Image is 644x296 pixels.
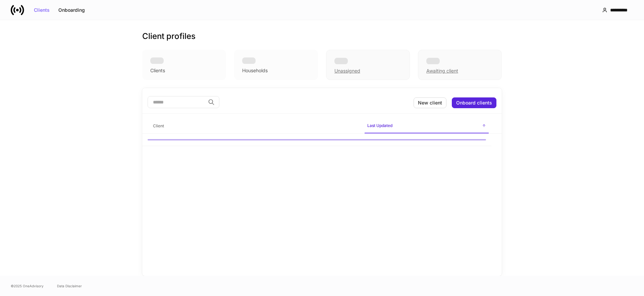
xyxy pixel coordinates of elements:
[418,50,502,80] div: Awaiting client
[426,68,458,74] div: Awaiting client
[57,283,82,289] a: Data Disclaimer
[365,119,489,133] span: Last Updated
[58,8,85,12] div: Onboarding
[11,283,44,289] span: © 2025 OneAdvisory
[334,68,360,74] div: Unassigned
[54,5,89,15] button: Onboarding
[150,119,359,133] span: Client
[418,100,442,105] div: New client
[367,122,392,129] h6: Last Updated
[414,97,446,108] button: New client
[456,100,492,105] div: Onboard clients
[153,123,164,129] h6: Client
[242,67,268,74] div: Households
[34,8,50,12] div: Clients
[142,31,196,42] h3: Client profiles
[150,67,165,74] div: Clients
[30,5,54,15] button: Clients
[326,50,410,80] div: Unassigned
[452,97,496,108] button: Onboard clients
